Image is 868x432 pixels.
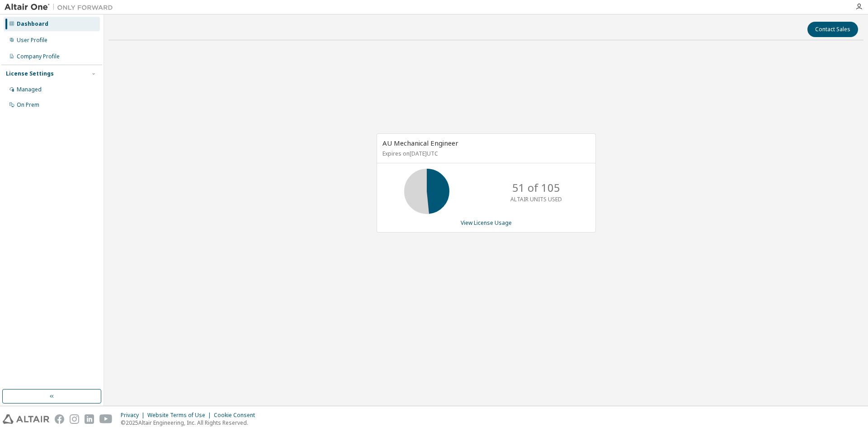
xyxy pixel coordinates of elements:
img: youtube.svg [99,414,113,424]
button: Contact Sales [807,22,858,37]
div: Dashboard [17,20,48,28]
p: 51 of 105 [512,180,560,195]
div: Managed [17,86,42,93]
img: facebook.svg [55,414,64,424]
p: © 2025 Altair Engineering, Inc. All Rights Reserved. [121,419,260,427]
div: Privacy [121,412,147,419]
a: View License Usage [461,219,512,227]
img: altair_logo.svg [3,414,49,424]
span: AU Mechanical Engineer [382,138,458,147]
img: instagram.svg [70,414,79,424]
p: ALTAIR UNITS USED [510,195,562,203]
div: Company Profile [17,53,60,60]
div: User Profile [17,37,47,44]
p: Expires on [DATE] UTC [382,150,588,157]
div: License Settings [6,70,54,77]
div: Website Terms of Use [147,412,214,419]
img: linkedin.svg [85,414,94,424]
div: Cookie Consent [214,412,260,419]
div: On Prem [17,101,39,109]
img: Altair One [5,3,118,12]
